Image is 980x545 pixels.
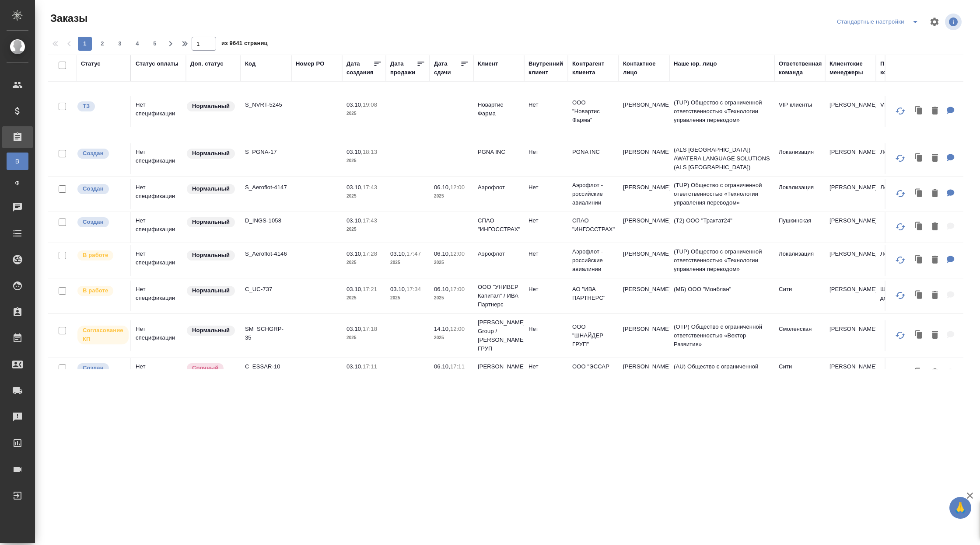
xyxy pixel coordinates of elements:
td: [PERSON_NAME] [825,320,876,351]
p: ООО "Новартис Фарма" [572,98,614,125]
p: 03.10, [346,250,363,257]
p: 2025 [346,333,381,342]
p: ООО "ШНАЙДЕР ГРУП" [572,323,614,349]
td: [PERSON_NAME] [825,179,876,209]
td: Пушкинская [774,212,825,243]
div: Проектная команда [880,59,922,77]
button: 3 [113,37,127,51]
p: C_ESSAR-10 [245,362,287,371]
td: Нет спецификации [131,358,186,389]
p: 2025 [434,192,469,201]
span: 5 [148,39,162,48]
div: Дата сдачи [434,59,460,77]
p: 03.10, [390,286,406,292]
div: Статус по умолчанию для стандартных заказов [186,101,236,112]
p: 17:47 [406,250,421,257]
div: Код [245,59,255,68]
p: Нормальный [192,218,230,226]
p: АО "ИВА ПАРТНЕРС" [572,285,614,302]
td: Сити [774,358,825,389]
p: 2025 [434,294,469,302]
p: D_INGS-1058 [245,216,287,225]
p: Нет [528,183,563,192]
div: Статус [81,59,101,68]
div: Выставляется автоматически при создании заказа [77,183,126,195]
div: Наше юр. лицо [674,59,717,68]
div: Статус оплаты [136,59,178,68]
p: [PERSON_NAME] [PERSON_NAME]... [478,362,520,380]
p: S_Aeroflot-4146 [245,250,287,258]
button: 2 [95,37,109,51]
p: Аэрофлот - российские авиалинии [572,247,614,274]
p: 2025 [434,258,469,267]
button: Удалить [927,287,942,305]
div: Статус по умолчанию для стандартных заказов [186,285,236,297]
button: Клонировать [911,364,927,382]
td: Локализация [876,143,927,174]
td: Локализация [876,179,927,209]
p: 03.10, [346,184,363,191]
p: PGNA INC [478,148,520,156]
div: Ответственная команда [779,59,822,77]
p: Нормальный [192,251,230,260]
p: Создан [83,218,104,226]
div: Выставляется автоматически при создании заказа [77,148,126,160]
td: Локализация [774,143,825,174]
span: Заказы [48,11,87,25]
div: Статус по умолчанию для стандартных заказов [186,250,236,261]
p: 06.10, [434,184,450,191]
p: 17:11 [363,363,377,370]
div: Статус по умолчанию для стандартных заказов [186,325,236,337]
p: 03.10, [390,250,406,257]
button: Удалить [927,149,942,167]
p: 12:00 [450,184,465,191]
td: [PERSON_NAME] [619,320,669,351]
p: Нормальный [192,326,230,335]
p: Новартис Фарма [478,101,520,118]
p: Нет [528,362,563,371]
p: 03.10, [346,286,363,292]
p: 17:21 [363,286,377,292]
p: Срочный [192,364,218,372]
button: Обновить [890,101,911,121]
p: Нет [528,101,563,109]
div: Номер PO [296,59,324,68]
td: Нет спецификации [131,143,186,174]
p: 03.10, [346,101,363,108]
button: Обновить [890,148,911,169]
button: 4 [130,37,144,51]
p: Создан [83,184,104,193]
button: Удалить [927,251,942,269]
td: (ALS [GEOGRAPHIC_DATA]) AWATERA LANGUAGE SOLUTIONS (ALS [GEOGRAPHIC_DATA]) [669,141,774,176]
span: В [11,157,24,166]
p: Нормальный [192,102,230,111]
button: Обновить [890,285,911,306]
p: Нормальный [192,286,230,295]
button: 🙏 [949,497,971,519]
td: Нет спецификации [131,212,186,243]
div: Клиент [478,59,498,68]
button: Клонировать [911,102,927,120]
td: [PERSON_NAME] [825,358,876,389]
p: SM_SCHGRP-35 [245,325,287,342]
td: [PERSON_NAME] [619,245,669,276]
p: 17:00 [450,286,465,292]
p: 2025 [346,294,381,302]
p: 2025 [390,258,425,267]
p: 03.10, [346,363,363,370]
a: Ф [7,174,28,192]
p: 17:34 [406,286,421,292]
p: СПАО "ИНГОССТРАХ" [478,216,520,234]
span: Настроить таблицу [924,11,945,32]
p: Создан [83,149,104,158]
button: Клонировать [911,218,927,236]
button: Обновить [890,362,911,383]
td: [PERSON_NAME] [825,245,876,276]
button: Клонировать [911,185,927,203]
td: [PERSON_NAME] [825,281,876,311]
span: 2 [95,39,109,48]
p: 17:43 [363,184,377,191]
div: Выставляет ПМ после принятия заказа от КМа [77,250,126,261]
td: Нет спецификации [131,245,186,276]
p: 12:00 [450,250,465,257]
